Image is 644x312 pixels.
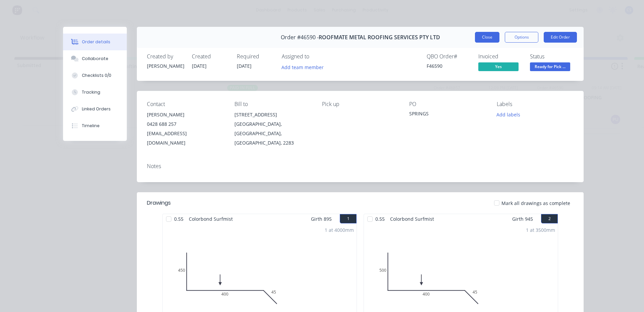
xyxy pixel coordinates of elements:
div: Drawings [147,199,171,207]
span: Yes [478,62,519,71]
span: 0.55 [171,214,186,224]
span: Colorbond Surfmist [186,214,235,224]
div: Labels [497,101,574,107]
div: 0428 688 257 [147,119,224,129]
div: F46590 [427,62,470,69]
span: ROOFMATE METAL ROOFING SERVICES PTY LTD [319,34,440,41]
button: Edit Order [544,32,577,43]
div: Assigned to [282,53,349,60]
span: [DATE] [192,63,207,69]
button: Close [475,32,499,43]
div: Order details [82,39,110,45]
span: 0.55 [373,214,387,224]
button: Order details [63,34,127,50]
div: Timeline [82,123,100,129]
button: Tracking [63,84,127,101]
div: Notes [147,163,574,169]
div: [EMAIL_ADDRESS][DOMAIN_NAME] [147,129,224,148]
button: Add team member [282,62,327,71]
div: [PERSON_NAME]0428 688 257[EMAIL_ADDRESS][DOMAIN_NAME] [147,110,224,148]
div: Created by [147,53,184,60]
button: Add team member [278,62,327,71]
div: [PERSON_NAME] [147,62,184,69]
div: QBO Order # [427,53,470,60]
div: 1 at 4000mm [325,226,354,233]
div: [STREET_ADDRESS][GEOGRAPHIC_DATA], [GEOGRAPHIC_DATA], [GEOGRAPHIC_DATA], 2283 [234,110,311,148]
div: Tracking [82,89,100,95]
span: Girth 895 [311,214,332,224]
div: Invoiced [478,53,522,60]
button: 2 [541,214,558,223]
div: Linked Orders [82,106,111,112]
div: [PERSON_NAME] [147,110,224,119]
button: Ready for Pick ... [530,62,570,72]
div: SPRINGS [409,110,486,119]
span: Ready for Pick ... [530,62,570,71]
span: [DATE] [237,63,252,69]
span: Order #46590 - [281,34,319,41]
button: Options [505,32,538,43]
div: Created [192,53,229,60]
div: Contact [147,101,224,107]
span: Colorbond Surfmist [387,214,437,224]
button: 1 [340,214,357,223]
div: Required [237,53,274,60]
div: [GEOGRAPHIC_DATA], [GEOGRAPHIC_DATA], [GEOGRAPHIC_DATA], 2283 [234,119,311,148]
button: Collaborate [63,50,127,67]
div: Status [530,53,574,60]
button: Checklists 0/0 [63,67,127,84]
button: Timeline [63,117,127,134]
div: 1 at 3500mm [526,226,555,233]
button: Add labels [493,110,524,119]
div: Collaborate [82,56,108,62]
button: Linked Orders [63,101,127,117]
div: [STREET_ADDRESS] [234,110,311,119]
div: Bill to [234,101,311,107]
span: Girth 945 [512,214,533,224]
span: Mark all drawings as complete [501,200,570,207]
div: Checklists 0/0 [82,72,111,79]
div: PO [409,101,486,107]
div: Pick up [322,101,399,107]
